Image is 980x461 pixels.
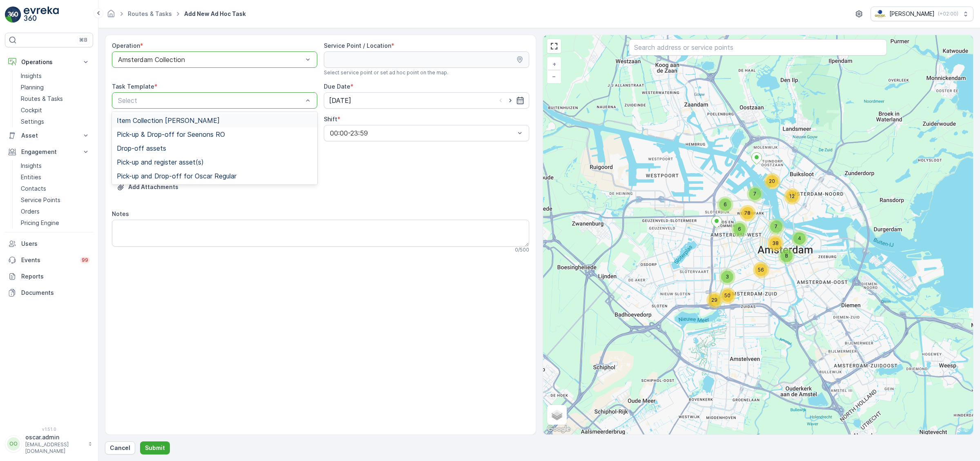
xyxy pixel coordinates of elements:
button: OOoscar.admin[EMAIL_ADDRESS][DOMAIN_NAME] [5,433,93,454]
a: Documents [5,285,93,301]
p: 99 [82,257,88,263]
p: Entities [21,173,41,181]
span: Item Collection [PERSON_NAME] [117,117,220,124]
p: [EMAIL_ADDRESS][DOMAIN_NAME] [25,441,84,454]
p: Reports [21,272,90,281]
span: 38 [772,240,779,246]
p: Add Attachments [128,183,178,191]
span: 12 [789,193,795,199]
button: [PERSON_NAME](+02:00) [871,7,973,21]
span: 6 [724,201,727,207]
label: Due Date [324,83,350,90]
span: Add New Ad Hoc Task [183,10,247,18]
p: Pricing Engine [21,219,59,227]
a: Service Points [18,194,93,206]
a: View Fullscreen [548,40,560,52]
div: 50 [719,287,736,304]
p: Events [21,256,75,264]
p: Insights [21,72,42,80]
div: 6 [717,196,733,213]
a: Open this area in Google Maps (opens a new window) [545,424,572,434]
a: Layers [548,406,566,424]
p: Routes & Tasks [21,95,63,103]
a: Orders [18,206,93,217]
span: Pick-up and register asset(s) [117,158,204,166]
a: Pricing Engine [18,217,93,229]
span: Pick-up and Drop-off for Oscar Regular [117,172,236,180]
a: Users [5,236,93,252]
span: 3 [726,274,729,280]
div: 7 [768,218,784,235]
button: Operations [5,54,93,70]
span: Drop-off assets [117,145,166,152]
p: ( +02:00 ) [938,11,958,17]
label: Shift [324,116,337,122]
a: Insights [18,70,93,82]
label: Notes [112,210,129,217]
div: 3 [719,269,735,285]
a: Homepage [107,12,116,19]
span: 7 [753,191,756,197]
input: dd/mm/yyyy [324,92,529,109]
a: Insights [18,160,93,171]
p: Cancel [110,444,130,452]
label: Service Point / Location [324,42,391,49]
div: 6 [731,221,748,237]
a: Planning [18,82,93,93]
span: + [552,60,556,67]
a: Events99 [5,252,93,268]
p: Documents [21,289,90,297]
a: Contacts [18,183,93,194]
div: 56 [753,262,769,278]
span: 78 [744,210,751,216]
button: Cancel [105,441,135,454]
img: basis-logo_rgb2x.png [874,9,886,18]
div: 20 [764,173,780,189]
p: Insights [21,162,42,170]
p: [PERSON_NAME] [889,10,935,18]
span: Pick-up & Drop-off for Seenons RO [117,131,225,138]
button: Engagement [5,144,93,160]
p: Orders [21,207,40,216]
span: 4 [798,235,801,241]
div: OO [7,437,20,450]
a: Zoom Out [548,70,560,82]
p: oscar.admin [25,433,84,441]
img: Google [545,424,572,434]
span: 7 [775,223,777,229]
div: 8 [778,248,795,264]
label: Task Template [112,83,154,90]
span: 50 [724,292,731,298]
a: Routes & Tasks [128,10,172,17]
div: 38 [767,235,784,252]
span: v 1.51.0 [5,427,93,432]
span: 8 [785,253,788,259]
a: Cockpit [18,105,93,116]
div: 4 [791,230,808,247]
img: logo [5,7,21,23]
button: Submit [140,441,170,454]
div: 12 [784,188,800,205]
div: 29 [706,292,723,308]
span: Select service point or set ad hoc point on the map. [324,69,448,76]
p: Service Points [21,196,60,204]
div: 7 [747,186,763,202]
p: Users [21,240,90,248]
p: Engagement [21,148,77,156]
span: 20 [769,178,775,184]
span: 29 [711,297,717,303]
p: Select [118,96,303,105]
span: 56 [758,267,764,273]
img: logo_light-DOdMpM7g.png [24,7,59,23]
a: Reports [5,268,93,285]
button: Asset [5,127,93,144]
p: ⌘B [79,37,87,43]
button: Upload File [112,180,183,194]
p: Operations [21,58,77,66]
span: 6 [738,226,741,232]
p: Asset [21,131,77,140]
a: Routes & Tasks [18,93,93,105]
span: − [552,73,556,80]
p: Cockpit [21,106,42,114]
p: Submit [145,444,165,452]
